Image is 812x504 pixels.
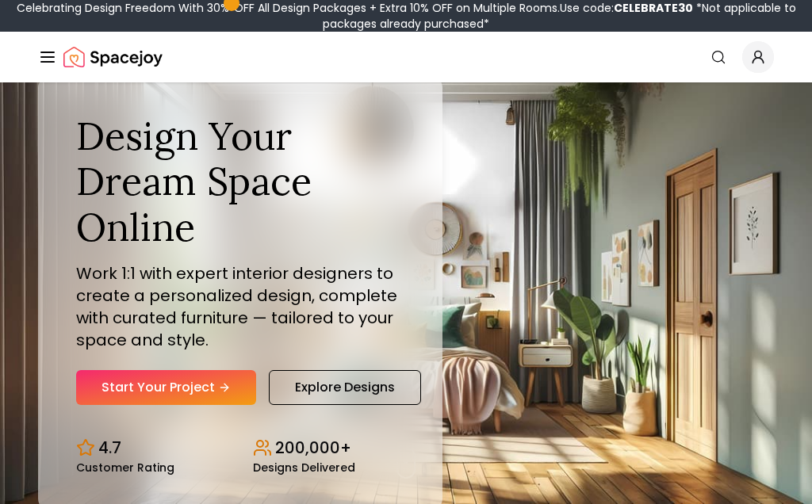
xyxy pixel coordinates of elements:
h1: Design Your Dream Space Online [76,113,404,250]
small: Customer Rating [76,462,174,473]
nav: Global [38,32,774,82]
a: Spacejoy [63,41,163,73]
a: Start Your Project [76,370,256,405]
p: 200,000+ [275,437,351,459]
img: Spacejoy Logo [63,41,163,73]
a: Explore Designs [269,370,421,405]
p: Work 1:1 with expert interior designers to create a personalized design, complete with curated fu... [76,262,404,351]
div: Design stats [76,424,404,473]
small: Designs Delivered [253,462,355,473]
p: 4.7 [98,437,121,459]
